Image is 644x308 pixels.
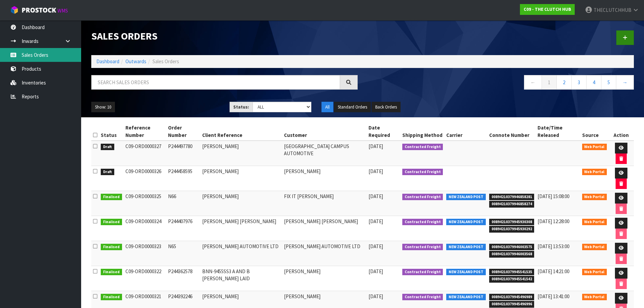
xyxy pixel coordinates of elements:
span: 00894210379945930308 [489,219,534,226]
span: [DATE] [368,193,383,199]
span: Web Portal [582,169,607,175]
span: NEW ZEALAND POST [446,269,486,276]
td: P244362578 [166,266,200,291]
button: Standard Orders [334,102,371,113]
span: [DATE] 12:28:00 [538,218,569,224]
span: Contracted Freight [402,169,443,175]
span: 00894210379945496989 [489,294,534,301]
span: Contracted Freight [402,194,443,200]
span: 00894210379945541535 [489,269,534,276]
h1: Sales Orders [91,30,358,42]
span: 00894210379946003568 [489,251,534,258]
span: Web Portal [582,294,607,301]
span: Sales Orders [152,58,179,65]
th: Status [99,122,124,141]
span: Draft [101,144,114,150]
span: Contracted Freight [402,294,443,301]
span: Finalised [101,294,122,301]
span: 00894210379946858281 [489,194,534,200]
span: [DATE] [368,268,383,275]
td: C09-ORD0000327 [124,141,166,166]
span: [DATE] 14:21:00 [538,268,569,275]
td: FIX IT [PERSON_NAME] [282,191,366,216]
td: P244407976 [166,216,200,241]
span: [DATE] [368,218,383,224]
th: Date Required [367,122,401,141]
span: Web Portal [582,244,607,251]
a: 2 [556,75,572,90]
span: [DATE] [368,243,383,250]
td: C09-ORD0000326 [124,166,166,191]
a: ← [524,75,542,90]
a: 5 [601,75,616,90]
span: 00894210379945541542 [489,276,534,283]
a: Outwards [125,58,146,65]
span: [DATE] 13:41:00 [538,293,569,300]
span: NEW ZEALAND POST [446,219,486,226]
span: Finalised [101,244,122,251]
td: [PERSON_NAME] AUTOMOTIVE LTD [282,241,366,266]
span: [DATE] [368,293,383,300]
span: Finalised [101,194,122,200]
td: P244497780 [166,141,200,166]
a: 3 [571,75,587,90]
td: C09-ORD0000324 [124,216,166,241]
td: [PERSON_NAME] [PERSON_NAME] [282,216,366,241]
span: [DATE] [368,143,383,149]
span: Finalised [101,269,122,276]
span: NEW ZEALAND POST [446,294,486,301]
th: Date/Time Released [536,122,580,141]
td: [PERSON_NAME] [PERSON_NAME] [200,216,283,241]
span: [DATE] 13:53:00 [538,243,569,250]
span: THECLUTCHHUB [594,7,631,13]
button: Back Orders [372,102,401,113]
td: [PERSON_NAME] [200,166,283,191]
th: Customer [282,122,366,141]
td: BNN-9455SS3 A AND B [PERSON_NAME] LAID [200,266,283,291]
a: 4 [586,75,601,90]
img: cube-alt.png [10,6,19,14]
td: P244458595 [166,166,200,191]
a: → [616,75,634,90]
td: N66 [166,191,200,216]
span: Web Portal [582,194,607,200]
a: 1 [542,75,557,90]
span: Contracted Freight [402,219,443,226]
span: Web Portal [582,269,607,276]
span: [DATE] 15:08:00 [538,193,569,199]
span: Contracted Freight [402,244,443,251]
input: Search sales orders [91,75,340,90]
td: [PERSON_NAME] AUTOMOTIVE LTD [200,241,283,266]
th: Shipping Method [401,122,445,141]
td: C09-ORD0000325 [124,191,166,216]
span: 00894210379946003575 [489,244,534,251]
strong: C09 - THE CLUTCH HUB [524,6,571,12]
span: [DATE] [368,168,383,174]
span: Contracted Freight [402,269,443,276]
th: Carrier [445,122,487,141]
span: Web Portal [582,144,607,150]
button: Show: 10 [91,102,115,113]
span: 00894210379945930292 [489,226,534,233]
span: 00894210379946858274 [489,201,534,208]
td: C09-ORD0000323 [124,241,166,266]
td: C09-ORD0000322 [124,266,166,291]
td: [PERSON_NAME] [282,266,366,291]
span: Draft [101,169,114,175]
span: NEW ZEALAND POST [446,194,486,200]
nav: Page navigation [368,75,634,92]
span: Web Portal [582,219,607,226]
th: Source [580,122,609,141]
td: [GEOGRAPHIC_DATA] CAMPUS AUTOMOTIVE [282,141,366,166]
th: Action [609,122,634,141]
th: Order Number [166,122,200,141]
td: [PERSON_NAME] [282,166,366,191]
strong: Status: [233,104,249,110]
button: All [321,102,333,113]
span: NEW ZEALAND POST [446,244,486,251]
td: [PERSON_NAME] [200,191,283,216]
a: Dashboard [96,58,119,65]
span: 00894210379945496996 [489,301,534,308]
span: Finalised [101,219,122,226]
td: N65 [166,241,200,266]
